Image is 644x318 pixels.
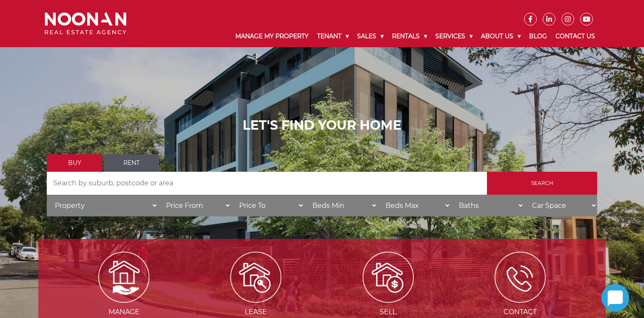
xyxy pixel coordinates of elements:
a: Tenant [313,26,353,47]
a: Sales [353,26,388,47]
a: Contact Us [551,26,599,47]
a: Blog [525,26,551,47]
input: Search by suburb, postcode or area [47,172,487,195]
img: Lease my property [230,252,281,303]
img: Sell my property [363,252,414,303]
a: Services [431,26,477,47]
a: Rent [104,154,159,172]
a: Manage My Property [231,26,313,47]
img: ICONS [495,252,546,303]
a: Rentals [388,26,431,47]
img: Noonan Real Estate Agency [45,12,126,35]
input: Search [487,172,597,195]
img: Manage my Property [98,252,149,303]
a: Buy [47,154,102,172]
a: About Us [477,26,525,47]
h1: LET'S FIND YOUR HOME [47,118,597,133]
